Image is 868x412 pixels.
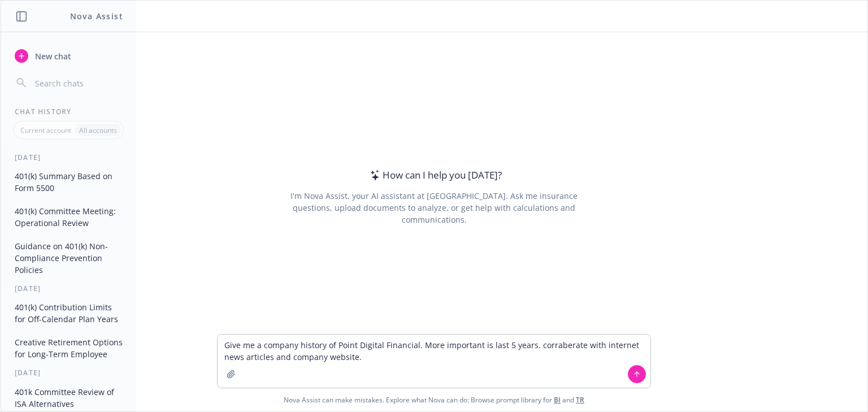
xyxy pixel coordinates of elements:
button: 401(k) Contribution Limits for Off-Calendar Plan Years [10,298,127,328]
button: 401(k) Committee Meeting: Operational Review [10,202,127,232]
span: Nova Assist can make mistakes. Explore what Nova can do: Browse prompt library for and [5,388,863,411]
a: BI [554,395,561,405]
button: Guidance on 401(k) Non-Compliance Prevention Policies [10,237,127,279]
div: How can I help you [DATE]? [367,168,502,183]
button: Creative Retirement Options for Long-Term Employee [10,333,127,363]
textarea: Give me a company history of Point Digital Financial. More important is last 5 years. corraberate... [218,335,650,388]
div: [DATE] [1,153,136,162]
div: I'm Nova Assist, your AI assistant at [GEOGRAPHIC_DATA]. Ask me insurance questions, upload docum... [275,190,593,225]
input: Search chats [33,75,123,91]
h1: Nova Assist [70,10,123,22]
p: All accounts [79,125,117,135]
div: Chat History [1,107,136,116]
button: New chat [10,46,127,66]
p: Current account [20,125,71,135]
div: [DATE] [1,284,136,293]
a: TR [576,395,584,405]
div: [DATE] [1,368,136,378]
span: New chat [33,50,71,62]
button: 401(k) Summary Based on Form 5500 [10,167,127,197]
